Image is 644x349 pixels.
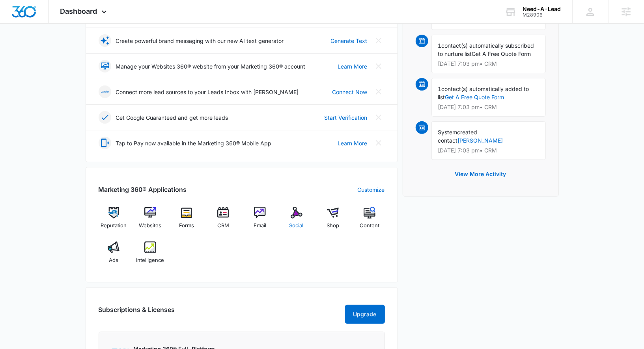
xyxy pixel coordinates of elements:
a: Content [355,207,385,235]
a: Forms [172,207,202,235]
span: contact(s) automatically added to list [438,85,529,100]
span: Email [254,222,266,230]
button: View More Activity [447,165,514,184]
span: 1 [438,42,442,49]
div: account id [523,12,561,18]
button: Close [372,137,385,149]
p: Tap to Pay now available in the Marketing 360® Mobile App [116,139,272,147]
button: Close [372,60,385,72]
span: 1 [438,85,442,92]
span: contact(s) automatically subscribed to nurture list [438,42,534,57]
a: Shop [318,207,348,235]
span: Ads [109,256,118,264]
p: [DATE] 7:03 pm • CRM [438,104,539,110]
p: Create powerful brand messaging with our new AI text generator [116,37,284,45]
a: Reputation [99,207,129,235]
span: Dashboard [60,7,97,15]
span: Forms [179,222,194,230]
a: Connect Now [332,88,368,96]
p: Manage your Websites 360® website from your Marketing 360® account [116,62,306,71]
a: Email [245,207,275,235]
a: Websites [135,207,165,235]
span: Intelligence [136,256,164,264]
button: Close [372,85,385,98]
a: Generate Text [331,37,368,45]
h2: Marketing 360® Applications [99,185,187,194]
a: Ads [99,241,129,270]
span: Shop [327,222,339,230]
a: Customize [358,186,385,194]
a: Get A Free Quote Form [445,94,504,100]
span: CRM [217,222,229,230]
div: account name [523,6,561,12]
a: Intelligence [135,241,165,270]
a: Learn More [338,62,368,71]
span: Reputation [101,222,127,230]
button: Upgrade [345,305,385,324]
p: [DATE] 7:03 pm • CRM [438,148,539,153]
a: Start Verification [325,113,368,122]
span: created contact [438,129,478,144]
p: [DATE] 7:03 pm • CRM [438,61,539,67]
a: Learn More [338,139,368,147]
span: Websites [139,222,161,230]
a: Social [281,207,312,235]
a: CRM [208,207,239,235]
span: Content [360,222,379,230]
p: Connect more lead sources to your Leads Inbox with [PERSON_NAME] [116,88,299,96]
p: Get Google Guaranteed and get more leads [116,113,228,122]
button: Close [372,34,385,47]
h2: Subscriptions & Licenses [99,305,175,321]
a: [PERSON_NAME] [458,137,503,144]
button: Close [372,111,385,124]
span: System [438,129,457,136]
span: Social [289,222,304,230]
span: Get A Free Quote Form [472,50,531,57]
